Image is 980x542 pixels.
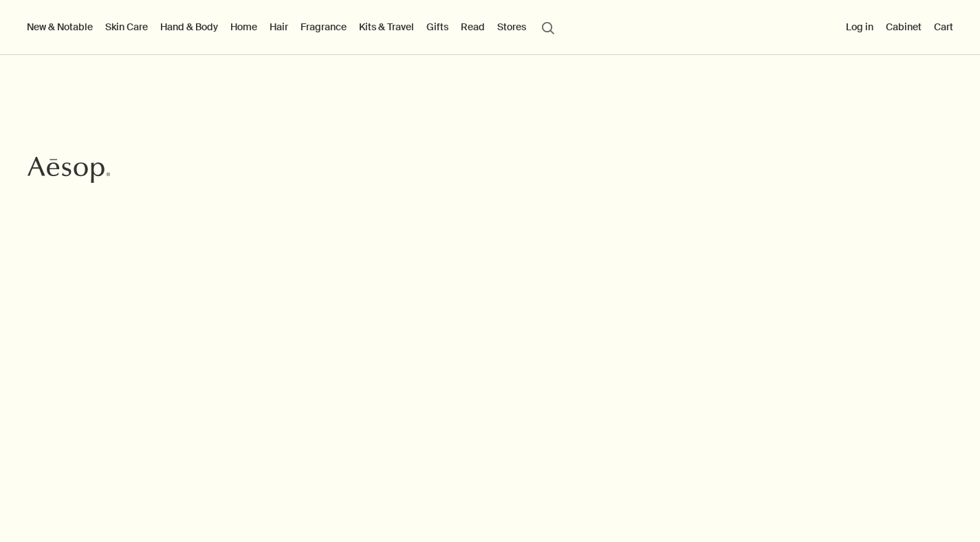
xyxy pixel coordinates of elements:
a: Aesop [24,153,113,191]
a: Fragrance [298,18,349,36]
h1: A respectful response to function and setting [294,164,686,219]
svg: Aesop [28,156,110,184]
a: Hair [267,18,291,36]
a: Gifts [424,18,451,36]
a: Read [458,18,488,36]
button: Log in [843,18,876,36]
button: Cart [931,18,956,36]
a: Kits & Travel [356,18,417,36]
a: Skin Care [102,18,151,36]
button: Open search [536,14,560,40]
a: Hand & Body [157,18,221,36]
a: Home [228,18,260,36]
button: Stores [494,18,529,36]
button: New & Notable [24,18,96,36]
a: Cabinet [883,18,924,36]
